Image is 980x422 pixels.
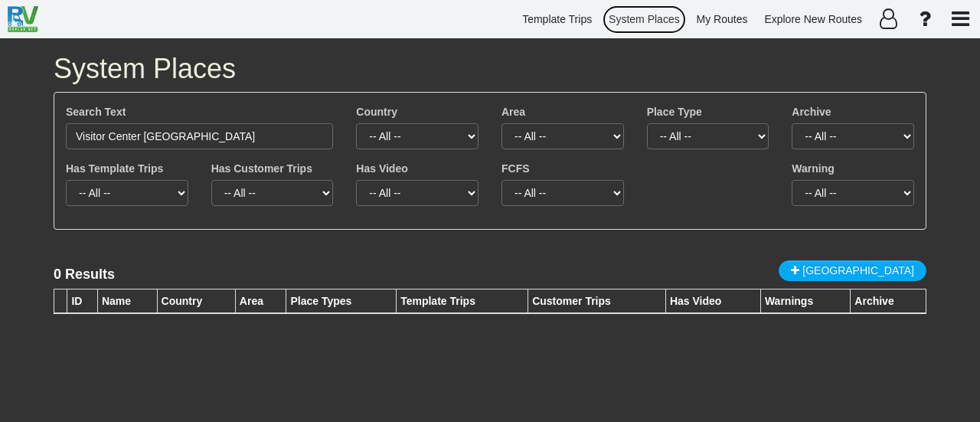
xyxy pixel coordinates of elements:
[397,289,528,313] th: Template Trips
[356,161,407,176] label: Has Video
[67,289,98,313] th: ID
[54,53,236,84] span: System Places
[66,161,163,176] label: Has Template Trips
[602,5,687,34] a: System Places
[235,289,286,313] th: Area
[528,289,666,313] th: Customer Trips
[609,13,680,25] span: System Places
[760,289,850,313] th: Warnings
[647,104,702,119] label: Place Type
[211,161,312,176] label: Has Customer Trips
[851,289,926,313] th: Archive
[690,5,755,34] a: My Routes
[792,104,831,119] label: Archive
[515,5,599,34] a: Template Trips
[779,260,926,281] a: [GEOGRAPHIC_DATA]
[501,161,530,176] label: FCFS
[764,13,862,25] span: Explore New Routes
[356,104,397,119] label: Country
[792,161,834,176] label: Warning
[286,289,397,313] th: Place Types
[665,289,760,313] th: Has Video
[522,13,592,25] span: Template Trips
[66,104,126,119] label: Search Text
[501,104,525,119] label: Area
[757,5,869,34] a: Explore New Routes
[8,6,38,32] img: RvPlanetLogo.png
[697,13,748,25] span: My Routes
[54,267,115,282] lable: 0 Results
[97,289,157,313] th: Name
[802,264,914,276] span: [GEOGRAPHIC_DATA]
[157,289,235,313] th: Country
